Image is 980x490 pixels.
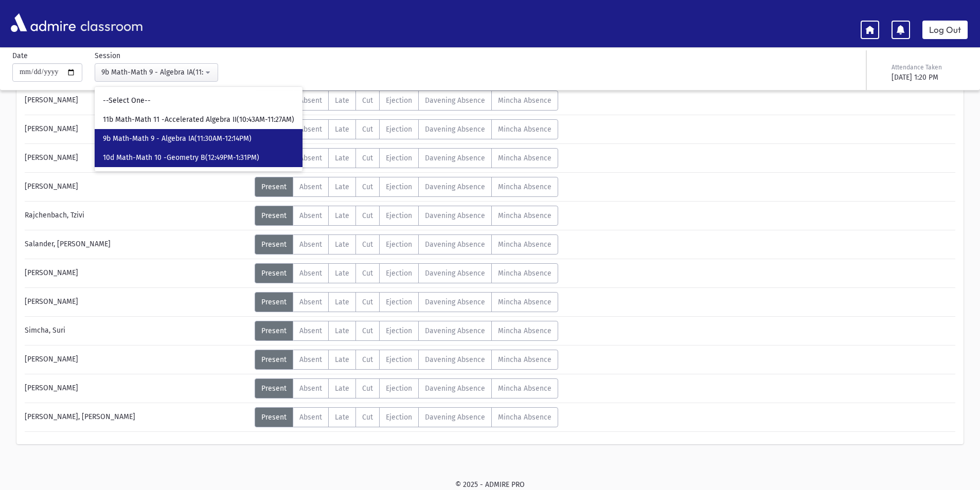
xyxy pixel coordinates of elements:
[386,298,412,306] span: Ejection
[255,148,558,168] div: AttTypes
[425,269,485,278] span: Davening Absence
[261,413,287,422] span: Present
[425,240,485,249] span: Davening Absence
[261,326,287,335] span: Present
[255,321,558,341] div: AttTypes
[20,90,255,111] div: [PERSON_NAME]
[362,355,373,364] span: Cut
[261,384,287,393] span: Present
[20,263,255,283] div: [PERSON_NAME]
[299,240,322,249] span: Absent
[261,355,287,364] span: Present
[425,298,485,306] span: Davening Absence
[299,211,322,220] span: Absent
[335,240,349,249] span: Late
[299,269,322,278] span: Absent
[255,263,558,283] div: AttTypes
[335,96,349,105] span: Late
[922,21,968,39] a: Log Out
[335,298,349,306] span: Late
[362,240,373,249] span: Cut
[498,355,551,364] span: Mincha Absence
[425,355,485,364] span: Davening Absence
[425,211,485,220] span: Davening Absence
[299,96,322,105] span: Absent
[498,240,551,249] span: Mincha Absence
[892,63,966,72] div: Attendance Taken
[255,378,558,398] div: AttTypes
[335,355,349,364] span: Late
[101,67,203,78] div: 9b Math-Math 9 - Algebra IA(11:30AM-12:14PM)
[103,115,294,125] span: 11b Math-Math 11 -Accelerated Algebra II(10:43AM-11:27AM)
[299,384,322,393] span: Absent
[20,407,255,427] div: [PERSON_NAME], [PERSON_NAME]
[362,384,373,393] span: Cut
[20,378,255,398] div: [PERSON_NAME]
[255,206,558,226] div: AttTypes
[386,326,412,335] span: Ejection
[386,96,412,105] span: Ejection
[335,326,349,335] span: Late
[362,413,373,422] span: Cut
[255,177,558,197] div: AttTypes
[498,384,551,393] span: Mincha Absence
[386,211,412,220] span: Ejection
[95,63,218,82] button: 9b Math-Math 9 - Algebra IA(11:30AM-12:14PM)
[20,292,255,312] div: [PERSON_NAME]
[20,234,255,255] div: Salander, [PERSON_NAME]
[12,50,28,61] label: Date
[261,298,287,306] span: Present
[255,234,558,255] div: AttTypes
[335,413,349,422] span: Late
[498,413,551,422] span: Mincha Absence
[20,350,255,370] div: [PERSON_NAME]
[335,183,349,191] span: Late
[335,154,349,162] span: Late
[20,206,255,226] div: Rajchenbach, Tzivi
[498,298,551,306] span: Mincha Absence
[386,413,412,422] span: Ejection
[20,321,255,341] div: Simcha, Suri
[95,50,120,61] label: Session
[362,326,373,335] span: Cut
[425,384,485,393] span: Davening Absence
[16,479,964,490] div: © 2025 - ADMIRE PRO
[299,298,322,306] span: Absent
[362,269,373,278] span: Cut
[425,125,485,134] span: Davening Absence
[335,125,349,134] span: Late
[335,384,349,393] span: Late
[386,384,412,393] span: Ejection
[386,154,412,162] span: Ejection
[255,90,558,111] div: AttTypes
[103,134,252,144] span: 9b Math-Math 9 - Algebra IA(11:30AM-12:14PM)
[425,413,485,422] span: Davening Absence
[255,407,558,427] div: AttTypes
[498,211,551,220] span: Mincha Absence
[335,211,349,220] span: Late
[362,298,373,306] span: Cut
[255,119,558,139] div: AttTypes
[425,183,485,191] span: Davening Absence
[20,148,255,168] div: [PERSON_NAME]
[425,326,485,335] span: Davening Absence
[299,413,322,422] span: Absent
[498,269,551,278] span: Mincha Absence
[299,154,322,162] span: Absent
[386,125,412,134] span: Ejection
[498,154,551,162] span: Mincha Absence
[261,183,287,191] span: Present
[255,350,558,370] div: AttTypes
[261,269,287,278] span: Present
[255,292,558,312] div: AttTypes
[299,125,322,134] span: Absent
[362,154,373,162] span: Cut
[498,96,551,105] span: Mincha Absence
[299,355,322,364] span: Absent
[362,183,373,191] span: Cut
[425,96,485,105] span: Davening Absence
[8,11,78,34] img: AdmirePro
[299,326,322,335] span: Absent
[386,183,412,191] span: Ejection
[362,96,373,105] span: Cut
